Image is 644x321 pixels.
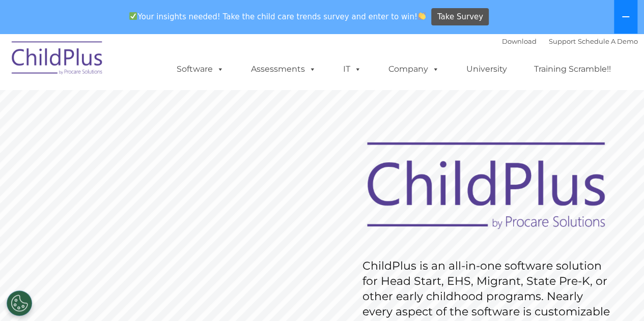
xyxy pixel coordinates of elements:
font: | [502,37,638,45]
a: Support [549,37,576,45]
a: University [456,59,517,79]
a: Take Survey [431,8,489,26]
a: Schedule A Demo [578,37,638,45]
img: ChildPlus by Procare Solutions [7,34,108,85]
button: Cookies Settings [7,290,32,316]
span: Take Survey [437,8,483,26]
a: Training Scramble!! [524,59,621,79]
a: Assessments [241,59,326,79]
img: ✅ [129,12,137,20]
a: Download [502,37,537,45]
a: Software [166,59,234,79]
img: 👏 [418,12,426,20]
a: IT [333,59,372,79]
a: Company [378,59,450,79]
span: Your insights needed! Take the child care trends survey and enter to win! [125,7,430,26]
